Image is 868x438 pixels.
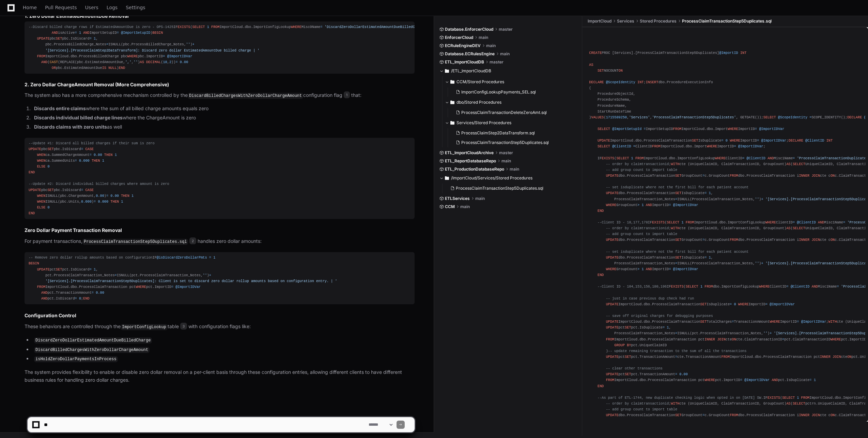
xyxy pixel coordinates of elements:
span: FROM [635,156,644,160]
span: AND [83,31,89,35]
span: = [175,60,177,64]
span: + [192,42,195,46]
span: ETL_ImportCloudArchive [445,150,494,156]
span: 1 [700,285,702,289]
span: VALUES [591,115,604,119]
p: The system also has a more comprehensive mechanism controlled by the configuration flag that: [25,91,415,100]
span: = [837,285,839,289]
span: BEGIN [29,261,39,265]
span: 1 [344,91,350,98]
span: ProcessClaimStep2DataTransform.sql [461,130,535,136]
span: AND [768,156,774,160]
code: ProcessClaimTransactionStep5Duplicates.sql [82,239,188,245]
span: FROM [37,54,46,58]
span: SELECT [598,127,610,131]
span: AND [646,203,652,207]
button: ProcessClaimTransactionDeleteZeroAmt.sql [453,108,573,117]
span: FROM [673,127,682,131]
span: WHEN [37,194,46,198]
span: CCM/Stored Procedures [456,79,504,85]
span: WHERE [759,285,770,289]
span: /ImportCloud/Services/Stored Procedures [451,175,532,181]
span: -- Remove zero dollar rollup amounts based on configuration [29,255,152,260]
span: @ClientID [612,145,631,149]
span: Database.EnforcerCloud [445,27,493,32]
span: SET [598,69,604,73]
span: = [94,200,96,204]
span: main [479,35,488,40]
span: ETL_ReportDatabaseRepo [445,158,496,164]
span: 1 [102,159,104,163]
span: 1 [79,31,81,35]
span: ',' [125,60,131,64]
span: -- order by claimtransactionid [606,162,669,166]
span: 18 [163,60,167,64]
span: ON [831,238,835,242]
span: = [809,115,811,119]
span: THEN [110,200,119,204]
span: /ETL_ImportCloudDB [451,68,491,74]
span: AND [41,291,47,295]
span: Home [23,5,37,10]
li: where the sum of all billed charge amounts equals zero [32,105,415,113]
span: @ClientID [747,156,765,160]
span: DECLARE [589,80,604,84]
span: WHERE [765,220,776,224]
code: DiscardBilledChargesWithZeroDollarChargeAmount [188,93,303,99]
span: 2 [169,60,171,64]
span: @ImportIDVar [673,267,698,271]
span: 0 [47,205,49,209]
span: ON [831,174,835,178]
span: Settings [126,5,145,10]
span: = [721,139,723,143]
strong: Discards claims with zero units [34,124,107,130]
svg: Directory [445,67,449,75]
span: --Client ID - 18,177,178 [598,220,648,224]
span: = [669,203,671,207]
span: --Discard billed charge rows if EstimatedAmountDue is zero - OPS-1425 [29,25,173,29]
span: 1 [631,156,633,160]
span: = [675,261,677,265]
span: SET [47,147,53,151]
span: main [510,166,519,172]
span: NULL [108,66,117,70]
span: THEN [92,159,100,163]
span: UPDATE [29,188,41,192]
span: = [675,197,677,201]
span: SET [675,191,681,195]
span: = [843,220,845,224]
span: UPDATE [598,139,610,143]
span: @ScopeIdentity [606,80,635,84]
span: EXISTS [652,220,665,224]
span: WITH [671,226,680,230]
span: = [90,267,92,272]
svg: Directory [450,78,454,86]
span: WHERE [136,285,146,289]
span: ETL_ProductionDatabaseRepo [445,166,504,172]
span: AND [818,220,824,224]
span: = [209,255,211,260]
span: UPDATE [37,267,50,272]
span: '' [186,42,190,46]
span: SET [675,255,681,260]
span: = [106,194,108,198]
span: 1 [131,194,134,198]
span: INNER [799,238,809,242]
span: ImportCloud [588,18,611,24]
span: Logs [107,5,118,10]
h2: Zero Dollar Payment Transaction Removal [25,227,415,234]
button: /ETL_ImportCloudDB [439,65,577,76]
span: main [486,43,496,48]
span: OR [52,66,56,70]
span: = [704,191,707,195]
span: = [793,220,795,224]
span: WHERE [730,139,740,143]
span: AS [140,60,144,64]
span: = [320,25,322,29]
span: WITH [671,162,680,166]
span: IS [102,66,106,70]
span: END [83,296,89,301]
span: SET [692,139,698,143]
span: @ImportIDVar [761,139,787,143]
span: @isDiscardZeroDollarPmts [157,255,207,260]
